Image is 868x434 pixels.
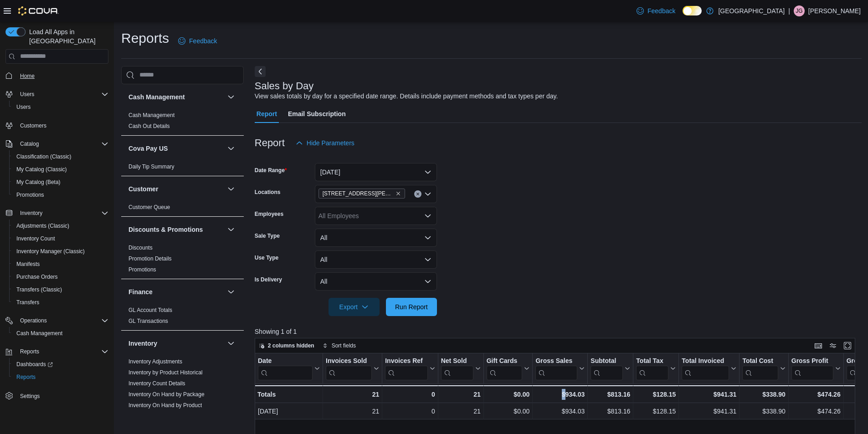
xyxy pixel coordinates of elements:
[121,161,244,176] div: Cova Pay US
[16,315,108,326] span: Operations
[16,138,108,149] span: Catalog
[326,406,379,417] div: 21
[288,105,346,123] span: Email Subscription
[441,357,473,380] div: Net Sold
[791,357,833,365] div: Gross Profit
[13,359,108,370] span: Dashboards
[255,232,280,240] label: Sale Type
[385,406,435,417] div: 0
[486,357,529,380] button: Gift Cards
[682,406,736,417] div: $941.31
[13,177,64,188] a: My Catalog (Beta)
[2,314,112,327] button: Operations
[255,92,558,101] div: View sales totals by day for a specified date range. Details include payment methods and tax type...
[13,359,56,370] a: Dashboards
[791,357,841,380] button: Gross Profit
[13,233,108,244] span: Inventory Count
[591,389,630,400] div: $813.16
[2,138,112,150] button: Catalog
[121,110,244,135] div: Cash Management
[742,389,785,400] div: $338.90
[326,389,379,400] div: 21
[535,357,577,365] div: Gross Sales
[128,244,153,251] span: Discounts
[16,120,108,131] span: Customers
[128,402,202,409] span: Inventory On Hand by Product
[385,389,435,400] div: 0
[258,357,320,380] button: Date
[808,5,861,16] p: [PERSON_NAME]
[16,208,108,219] span: Inventory
[591,357,623,380] div: Subtotal
[633,2,679,20] a: Feedback
[226,286,236,297] button: Finance
[636,357,668,380] div: Total Tax
[9,358,112,371] a: Dashboards
[13,328,108,339] span: Cash Management
[128,163,175,170] span: Daily Tip Summary
[2,119,112,132] button: Customers
[9,271,112,283] button: Purchase Orders
[226,338,236,349] button: Inventory
[20,348,39,355] span: Reports
[2,207,112,220] button: Inventory
[9,232,112,245] button: Inventory Count
[13,297,108,308] span: Transfers
[128,92,224,102] button: Cash Management
[326,357,372,380] div: Invoices Sold
[128,391,205,398] span: Inventory On Hand by Package
[9,371,112,383] button: Reports
[128,92,185,102] h3: Cash Management
[486,389,529,400] div: $0.00
[128,112,175,118] a: Cash Management
[255,340,318,351] button: 2 columns hidden
[13,164,71,175] a: My Catalog (Classic)
[13,297,43,308] a: Transfers
[13,220,108,231] span: Adjustments (Classic)
[13,164,108,175] span: My Catalog (Classic)
[128,123,170,130] span: Cash Out Details
[13,233,59,244] a: Inventory Count
[268,342,314,349] span: 2 columns hidden
[13,372,108,383] span: Reports
[9,189,112,201] button: Promotions
[647,6,675,15] span: Feedback
[128,317,168,325] span: GL Transactions
[16,273,58,281] span: Purchase Orders
[255,81,314,92] h3: Sales by Day
[16,346,108,357] span: Reports
[535,357,585,380] button: Gross Sales
[255,167,287,174] label: Date Range
[128,184,224,194] button: Customer
[128,307,172,313] a: GL Account Totals
[9,327,112,340] button: Cash Management
[326,357,379,380] button: Invoices Sold
[128,255,172,262] span: Promotion Details
[16,71,38,82] a: Home
[486,357,522,365] div: Gift Cards
[535,389,585,400] div: $934.03
[26,27,108,46] span: Load All Apps in [GEOGRAPHIC_DATA]
[16,361,53,368] span: Dashboards
[13,102,108,112] span: Users
[796,5,802,16] span: JG
[128,225,203,234] h3: Discounts & Promotions
[682,389,736,400] div: $941.31
[682,357,729,380] div: Total Invoiced
[16,391,43,402] a: Settings
[128,358,182,365] span: Inventory Adjustments
[13,189,108,200] span: Promotions
[16,153,72,160] span: Classification (Classic)
[128,380,185,387] span: Inventory Count Details
[13,328,66,339] a: Cash Management
[315,163,437,181] button: [DATE]
[13,259,108,270] span: Manifests
[487,406,530,417] div: $0.00
[128,369,203,376] a: Inventory by Product Historical
[636,389,676,400] div: $128.15
[128,266,156,273] a: Promotions
[20,393,40,400] span: Settings
[226,184,236,194] button: Customer
[255,327,862,336] p: Showing 1 of 1
[16,166,67,173] span: My Catalog (Classic)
